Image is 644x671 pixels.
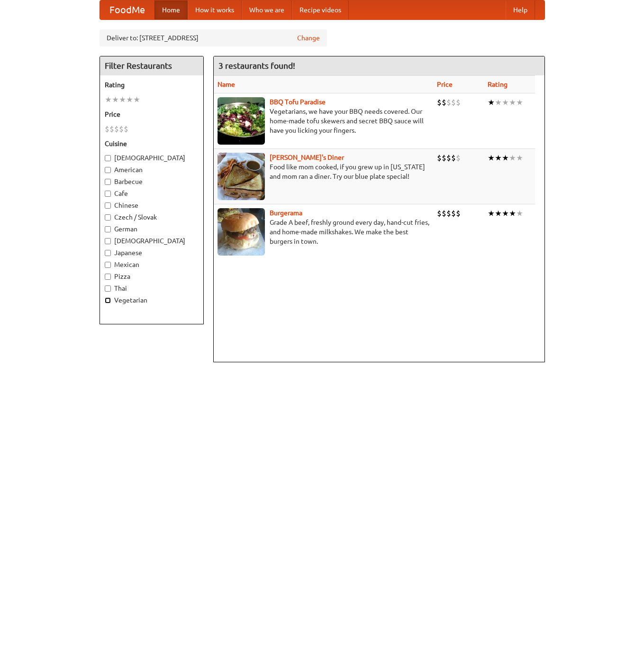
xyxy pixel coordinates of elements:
label: Vegetarian [105,295,199,305]
a: Name [218,81,235,88]
label: [DEMOGRAPHIC_DATA] [105,236,199,246]
li: $ [446,97,451,108]
li: $ [124,124,128,134]
li: $ [437,153,442,163]
a: BBQ Tofu Paradise [270,98,326,106]
li: ★ [105,94,112,105]
li: $ [437,208,442,219]
input: Cafe [105,191,111,197]
li: $ [437,97,442,108]
label: German [105,224,199,234]
label: Thai [105,284,199,293]
label: Barbecue [105,177,199,186]
input: [DEMOGRAPHIC_DATA] [105,238,111,244]
li: $ [114,124,119,134]
input: Mexican [105,262,111,268]
input: Pizza [105,274,111,280]
a: Change [297,33,320,43]
img: tofuparadise.jpg [218,97,265,145]
li: $ [442,153,446,163]
li: $ [451,153,456,163]
label: Pizza [105,272,199,281]
li: ★ [112,94,119,105]
li: ★ [488,208,495,219]
h5: Rating [105,80,199,90]
li: ★ [516,208,523,219]
a: Who we are [242,0,292,19]
li: $ [119,124,124,134]
li: ★ [133,94,140,105]
li: $ [109,124,114,134]
a: How it works [188,0,242,19]
li: ★ [119,94,126,105]
img: sallys.jpg [218,153,265,200]
input: Thai [105,285,111,292]
a: Price [437,81,453,88]
label: Mexican [105,260,199,269]
li: $ [446,153,451,163]
label: Japanese [105,248,199,257]
input: German [105,226,111,232]
a: Home [154,0,188,19]
li: ★ [488,153,495,163]
li: ★ [495,97,502,108]
label: Chinese [105,201,199,210]
li: ★ [509,153,516,163]
label: Cafe [105,189,199,198]
input: Vegetarian [105,297,111,303]
li: $ [456,97,461,108]
li: ★ [516,97,523,108]
li: ★ [516,153,523,163]
li: $ [451,208,456,219]
li: ★ [488,97,495,108]
img: burgerama.jpg [218,208,265,256]
li: ★ [502,208,509,219]
a: Help [506,0,535,19]
input: American [105,167,111,173]
ng-pluralize: 3 restaurants found! [218,61,295,70]
li: ★ [495,208,502,219]
h5: Price [105,110,199,119]
li: ★ [495,153,502,163]
a: Recipe videos [292,0,349,19]
h4: Filter Restaurants [100,56,203,75]
label: Czech / Slovak [105,212,199,222]
input: Barbecue [105,179,111,185]
p: Grade A beef, freshly ground every day, hand-cut fries, and home-made milkshakes. We make the bes... [218,218,429,246]
label: [DEMOGRAPHIC_DATA] [105,153,199,163]
li: $ [446,208,451,219]
input: Chinese [105,202,111,209]
li: ★ [502,97,509,108]
a: Rating [488,81,508,88]
li: $ [456,208,461,219]
li: $ [456,153,461,163]
p: Vegetarians, we have your BBQ needs covered. Our home-made tofu skewers and secret BBQ sauce will... [218,107,429,135]
a: Burgerama [270,209,302,217]
div: Deliver to: [STREET_ADDRESS] [100,29,327,46]
li: ★ [126,94,133,105]
a: [PERSON_NAME]'s Diner [270,154,344,161]
li: ★ [509,208,516,219]
input: [DEMOGRAPHIC_DATA] [105,155,111,161]
input: Japanese [105,250,111,256]
li: ★ [509,97,516,108]
h5: Cuisine [105,139,199,148]
input: Czech / Slovak [105,214,111,221]
li: ★ [502,153,509,163]
li: $ [451,97,456,108]
a: FoodMe [100,0,154,19]
li: $ [442,208,446,219]
li: $ [442,97,446,108]
li: $ [105,124,109,134]
label: American [105,165,199,175]
p: Food like mom cooked, if you grew up in [US_STATE] and mom ran a diner. Try our blue plate special! [218,162,429,181]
